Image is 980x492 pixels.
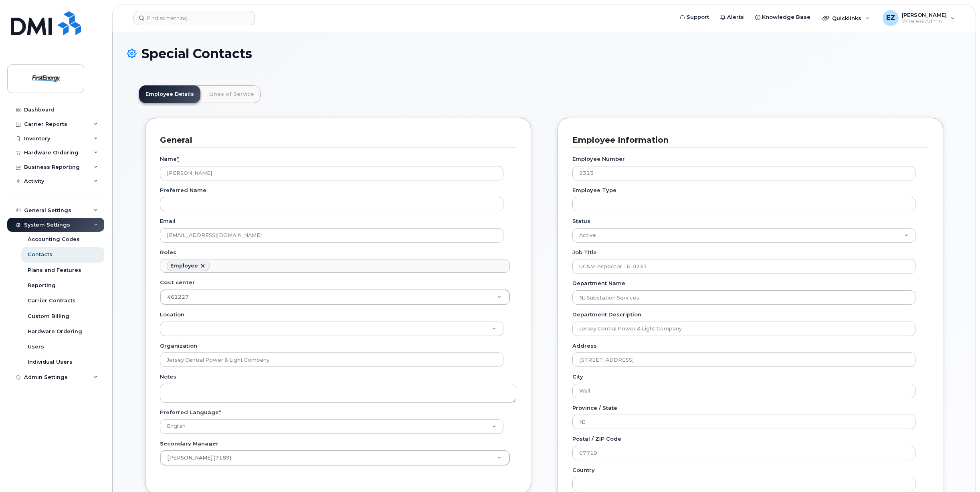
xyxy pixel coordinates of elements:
label: Preferred Name [160,186,206,194]
label: Department Name [572,279,625,287]
label: Name [160,155,179,163]
h1: Special Contacts [127,47,961,61]
label: Location [160,311,184,318]
div: Employee [170,263,198,269]
label: Email [160,217,176,225]
label: Province / State [572,404,617,412]
a: 461227 [160,290,509,304]
label: Secondary Manager [160,440,218,447]
label: Job Title [572,249,597,256]
h3: Employee Information [572,135,922,146]
label: Address [572,342,597,350]
abbr: required [219,409,221,415]
a: Lines of Service [203,85,261,103]
span: 461227 [167,294,189,300]
label: Status [572,217,590,225]
label: Employee Type [572,186,616,194]
a: Employee Details [139,85,200,103]
label: Postal / ZIP Code [572,435,621,443]
h3: General [160,135,510,146]
label: Organization [160,342,197,350]
label: Cost center [160,279,195,286]
abbr: required [177,156,179,162]
a: [PERSON_NAME] (7189) [160,451,509,465]
label: Preferred Language [160,409,221,416]
span: [PERSON_NAME] (7189) [162,454,231,462]
label: Roles [160,249,176,256]
label: Employee Number [572,155,625,163]
label: Country [572,466,595,474]
label: Notes [160,373,176,381]
label: Department Description [572,311,641,318]
label: City [572,373,583,381]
